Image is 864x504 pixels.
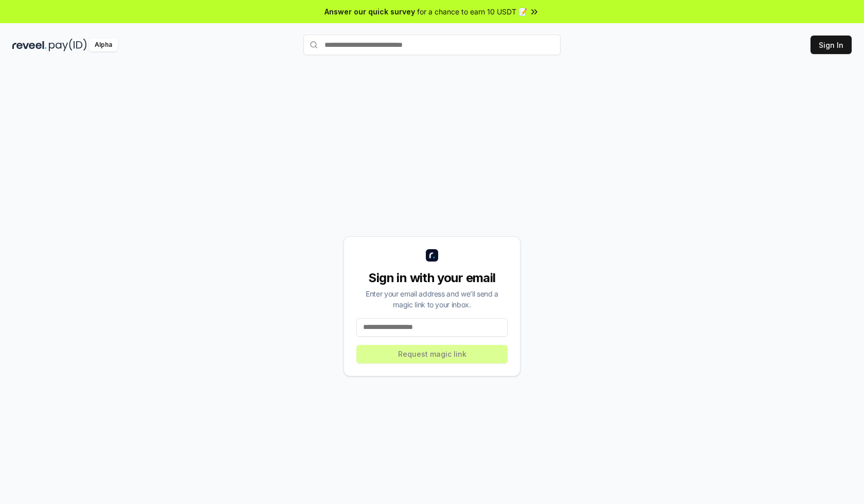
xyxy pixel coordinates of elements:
[12,39,47,51] img: reveel_dark
[89,39,118,51] div: Alpha
[325,6,415,17] span: Answer our quick survey
[426,249,438,262] img: logo_small
[49,39,87,51] img: pay_id
[356,270,508,286] div: Sign in with your email
[811,36,852,54] button: Sign In
[356,288,508,310] div: Enter your email address and we’ll send a magic link to your inbox.
[417,6,527,17] span: for a chance to earn 10 USDT 📝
